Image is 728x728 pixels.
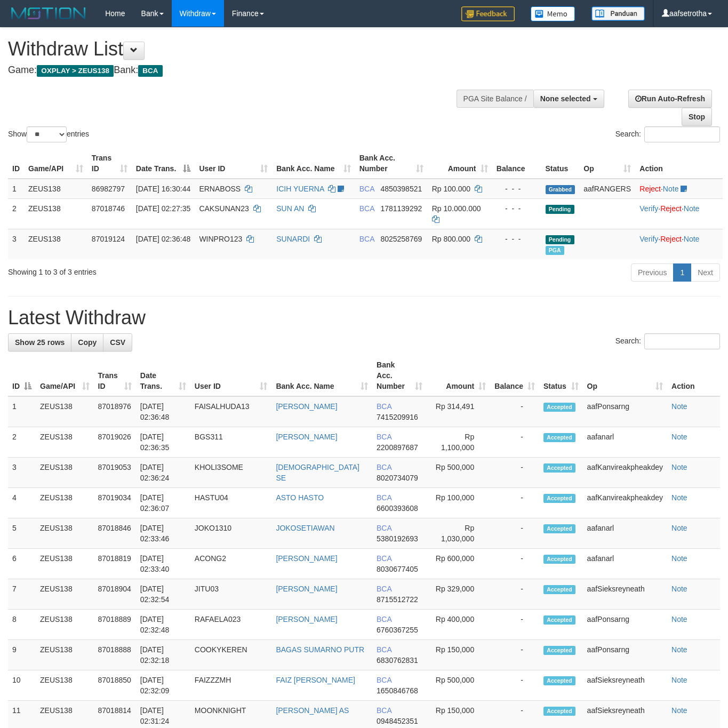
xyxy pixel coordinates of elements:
td: ZEUS138 [36,396,94,427]
h1: Withdraw List [8,38,475,60]
a: Next [691,263,720,282]
td: ZEUS138 [36,427,94,458]
span: BCA [377,493,391,502]
th: Op: activate to sort column ascending [583,355,667,396]
td: [DATE] 02:32:54 [136,579,190,610]
td: ACONG2 [190,549,272,579]
th: Op: activate to sort column ascending [579,148,635,179]
td: ZEUS138 [36,579,94,610]
td: Rp 314,491 [427,396,490,427]
span: BCA [377,524,391,532]
span: Accepted [543,555,575,564]
a: Copy [71,333,103,351]
td: 9 [8,640,36,670]
td: ZEUS138 [36,549,94,579]
td: ZEUS138 [24,179,87,199]
span: Grabbed [546,185,575,194]
span: Copy 8715512722 to clipboard [377,595,418,604]
span: Copy 8025258769 to clipboard [380,235,422,243]
h1: Latest Withdraw [8,307,720,329]
td: aafSieksreyneath [583,579,667,610]
a: SUNARDI [276,235,310,243]
a: Note [684,204,700,213]
a: Reject [660,235,682,243]
img: MOTION_logo.png [8,5,89,21]
td: 87018819 [94,549,136,579]
td: - [490,640,539,670]
td: 1 [8,396,36,427]
span: 87018746 [92,204,125,213]
a: BAGAS SUMARNO PUTR [276,645,364,654]
td: 10 [8,670,36,701]
td: [DATE] 02:36:48 [136,396,190,427]
a: Note [671,402,687,411]
span: Copy 0948452351 to clipboard [377,717,418,725]
td: 87018904 [94,579,136,610]
a: CSV [103,333,132,351]
span: BCA [377,676,391,684]
td: 87019034 [94,488,136,518]
a: Note [663,185,679,193]
span: Copy 4850398521 to clipboard [380,185,422,193]
div: - - - [497,183,537,194]
td: 6 [8,549,36,579]
th: Balance: activate to sort column ascending [490,355,539,396]
td: aafPonsarng [583,610,667,640]
th: Amount: activate to sort column ascending [428,148,492,179]
a: [PERSON_NAME] [276,615,337,623]
a: SUN AN [276,204,304,213]
td: [DATE] 02:33:40 [136,549,190,579]
td: ZEUS138 [36,670,94,701]
span: Accepted [543,676,575,685]
th: Status: activate to sort column ascending [539,355,583,396]
td: RAFAELA023 [190,610,272,640]
a: [PERSON_NAME] [276,554,337,563]
span: Copy 1650846768 to clipboard [377,686,418,695]
img: Feedback.jpg [461,6,515,21]
span: BCA [138,65,162,77]
td: [DATE] 02:36:07 [136,488,190,518]
td: aafanarl [583,427,667,458]
td: - [490,396,539,427]
td: [DATE] 02:32:48 [136,610,190,640]
span: BCA [359,235,374,243]
a: Run Auto-Refresh [628,90,712,108]
span: Rp 100.000 [432,185,470,193]
span: CSV [110,338,125,347]
td: · [635,179,723,199]
a: [PERSON_NAME] AS [276,706,349,715]
td: Rp 1,100,000 [427,427,490,458]
span: [DATE] 16:30:44 [136,185,190,193]
td: 8 [8,610,36,640]
th: Date Trans.: activate to sort column ascending [136,355,190,396]
span: Show 25 rows [15,338,65,347]
td: 87018846 [94,518,136,549]
td: ZEUS138 [36,610,94,640]
td: · · [635,229,723,259]
td: - [490,549,539,579]
td: ZEUS138 [36,640,94,670]
a: Note [671,706,687,715]
td: · · [635,198,723,229]
td: Rp 600,000 [427,549,490,579]
a: ASTO HASTO [276,493,324,502]
td: Rp 150,000 [427,640,490,670]
div: PGA Site Balance / [457,90,533,108]
td: 7 [8,579,36,610]
a: [PERSON_NAME] [276,402,337,411]
td: aafRANGERS [579,179,635,199]
span: Accepted [543,433,575,442]
td: - [490,579,539,610]
th: Amount: activate to sort column ascending [427,355,490,396]
span: Accepted [543,403,575,412]
a: Note [671,585,687,593]
span: Copy 8030677405 to clipboard [377,565,418,573]
td: [DATE] 02:33:46 [136,518,190,549]
td: aafPonsarng [583,640,667,670]
span: BCA [377,706,391,715]
td: - [490,518,539,549]
input: Search: [644,126,720,142]
span: Pending [546,205,574,214]
span: BCA [377,463,391,471]
td: 87019053 [94,458,136,488]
